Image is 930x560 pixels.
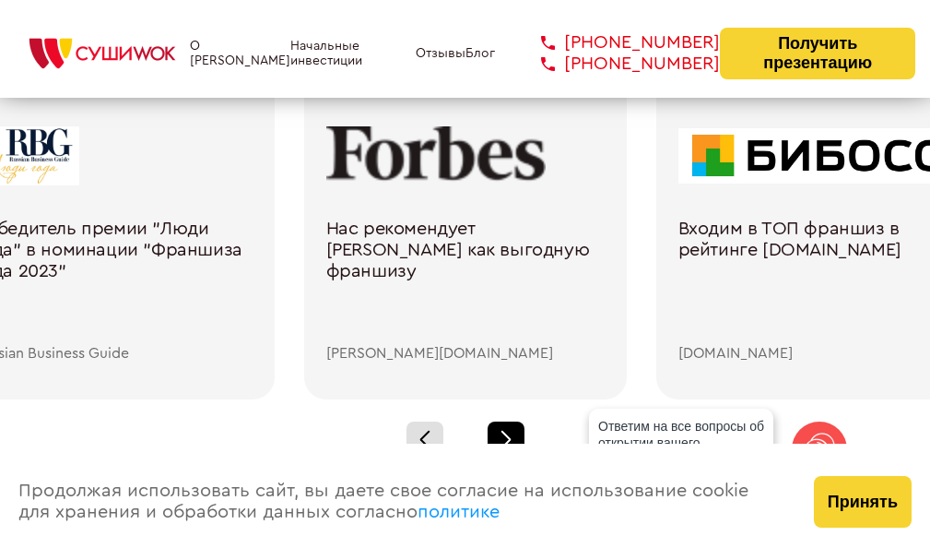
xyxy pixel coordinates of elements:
[465,46,495,61] a: Блог
[290,39,416,68] a: Начальные инвестиции
[190,39,290,68] a: О [PERSON_NAME]
[326,345,605,362] div: [PERSON_NAME][DOMAIN_NAME]
[326,219,605,346] div: Нас рекомендует [PERSON_NAME] как выгодную франшизу
[513,32,720,54] a: [PHONE_NUMBER]
[513,54,720,75] a: [PHONE_NUMBER]
[15,33,190,74] img: СУШИWOK
[589,409,773,477] div: Ответим на все вопросы об открытии вашего [PERSON_NAME]!
[418,503,500,521] a: политике
[416,46,465,61] a: Отзывы
[814,476,912,528] button: Принять
[720,28,915,79] button: Получить презентацию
